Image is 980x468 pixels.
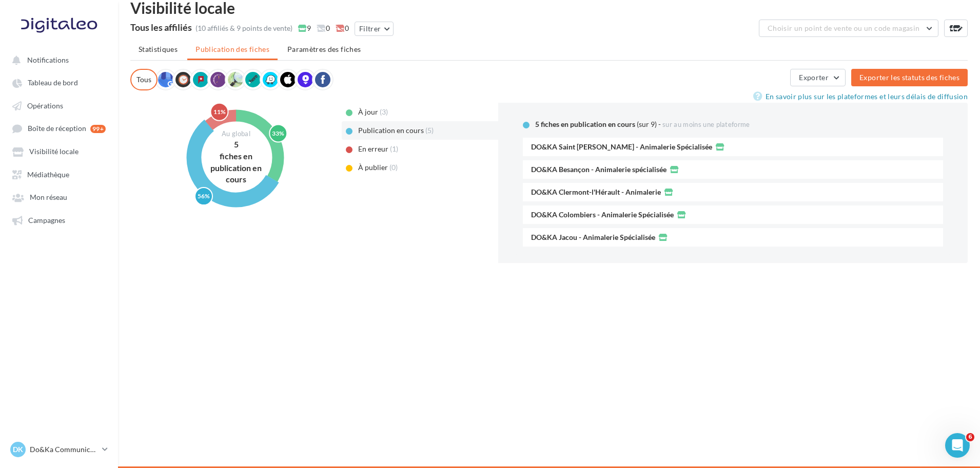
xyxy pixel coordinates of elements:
[28,124,86,133] span: Boîte de réception
[6,50,108,69] button: Notifications
[90,125,106,133] div: 99+
[8,440,110,459] a: DK Do&Ka Communication
[535,120,635,128] span: 5 fiches en publication en cours
[198,192,210,200] text: 56%
[28,216,65,224] span: Campagnes
[213,108,226,116] text: 11%
[6,96,112,115] a: Opérations
[531,211,674,218] span: DO&KA Colombiers - Animalerie Spécialisée
[390,144,407,154] div: (1)
[336,23,349,33] span: 0
[287,45,361,53] span: Paramètres des fiches
[139,45,178,53] span: Statistiques
[662,120,750,128] span: sur au moins une plateforme
[29,147,79,156] span: Visibilité locale
[637,120,661,128] span: (sur 9) -
[358,144,388,153] span: En erreur
[272,129,284,137] text: 33%
[6,73,112,91] a: Tableau de bord
[298,23,311,33] span: 9
[358,107,378,116] span: À jour
[753,90,968,103] a: En savoir plus sur les plateformes et leurs délais de diffusion
[358,163,388,172] span: À publier
[317,23,330,33] span: 0
[355,22,394,36] button: Filtrer
[130,69,158,90] div: Tous
[759,20,938,37] button: Choisir un point de vente ou un code magasin
[851,69,968,86] button: Exporter les statuts des fiches
[6,142,112,160] a: Visibilité locale
[945,433,970,458] iframe: Intercom live chat
[790,69,846,86] button: Exporter
[799,73,829,82] span: Exporter
[358,126,424,135] span: Publication en cours
[30,193,67,202] span: Mon réseau
[205,151,267,186] div: fiches en publication en cours
[13,444,23,455] span: DK
[425,125,442,136] div: (5)
[205,129,267,139] div: Au global
[6,211,112,229] a: Campagnes
[6,119,112,138] a: Boîte de réception 99+
[389,162,406,173] div: (0)
[30,444,98,455] p: Do&Ka Communication
[28,79,78,87] span: Tableau de bord
[27,55,69,64] span: Notifications
[531,143,712,151] span: DO&KA Saint [PERSON_NAME] - Animalerie Spécialisée
[531,234,655,241] span: DO&KA Jacou - Animalerie Spécialisée
[27,170,69,179] span: Médiathèque
[768,24,919,32] span: Choisir un point de vente ou un code magasin
[380,107,397,117] div: (3)
[531,189,661,196] span: DO&KA Clermont-l'Hérault - Animalerie
[966,433,974,441] span: 6
[531,166,667,173] span: DO&KA Besançon - Animalerie spécialisée
[130,23,192,32] div: Tous les affiliés
[205,139,267,151] div: 5
[27,101,63,110] span: Opérations
[195,23,292,33] div: (10 affiliés & 9 points de vente)
[6,165,112,183] a: Médiathèque
[6,188,112,206] a: Mon réseau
